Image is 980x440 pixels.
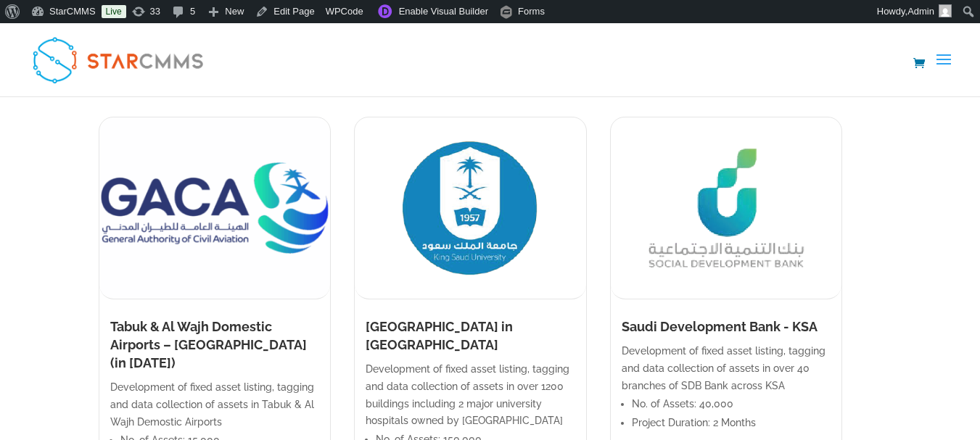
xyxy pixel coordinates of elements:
[907,370,980,440] iframe: Chat Widget
[366,317,575,361] h1: [GEOGRAPHIC_DATA] in [GEOGRAPHIC_DATA]
[25,29,211,90] img: StarCMMS
[366,361,575,430] p: Development of fixed asset listing, tagging and data collection of assets in over 1200 buildings ...
[110,379,319,431] p: Development of fixed asset listing, tagging and data collection of assets in Tabuk & Al Wajh Demo...
[110,317,319,379] h1: Tabuk & Al Wajh Domestic Airports – [GEOGRAPHIC_DATA] (in [DATE])
[102,5,126,18] a: Live
[939,4,952,17] img: Image
[355,117,585,299] img: King Saud University & University Hospitals in Riyadh
[99,117,330,299] img: GACA _ Media Kit
[907,6,934,17] span: Admin
[632,413,831,432] li: Project Duration: 2 Months
[611,117,841,299] img: SDB
[622,317,831,343] h1: Saudi Development Bank - KSA
[622,343,831,394] p: Development of fixed asset listing, tagging and data collection of assets in over 40 branches of ...
[632,394,831,413] li: No. of Assets: 40,000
